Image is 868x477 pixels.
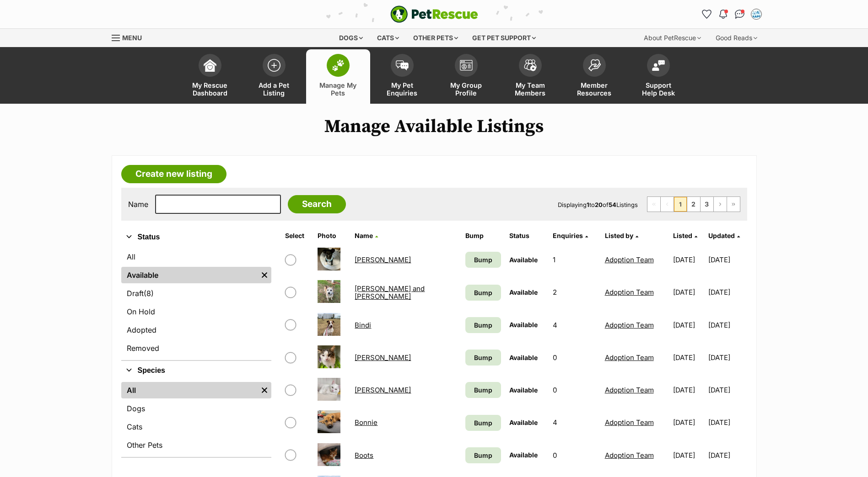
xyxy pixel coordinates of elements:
td: [DATE] [708,342,746,373]
a: Listed [673,232,697,239]
span: Available [509,451,538,459]
img: add-pet-listing-icon-0afa8454b4691262ce3f59096e99ab1cd57d4a30225e0717b998d2c9b9846f56.svg [268,59,280,72]
td: [DATE] [669,244,707,276]
a: Listed by [605,232,638,239]
a: Page 3 [701,197,713,212]
a: All [121,249,271,265]
div: About PetRescue [637,29,707,47]
a: Available [121,267,258,283]
input: Search [288,195,346,213]
td: 4 [549,309,600,341]
a: Bump [465,415,501,431]
span: Previous page [661,197,674,212]
strong: 1 [587,201,589,208]
button: My account [749,7,764,21]
a: Bump [465,382,501,398]
span: Name [355,232,373,239]
nav: Pagination [647,196,740,212]
a: Removed [121,340,271,356]
a: Other Pets [121,437,271,453]
span: Available [509,321,538,329]
td: 1 [549,244,600,276]
a: Remove filter [258,382,271,398]
a: My Pet Enquiries [370,49,434,104]
span: Bump [474,288,492,297]
a: Adoption Team [605,255,654,264]
a: Adoption Team [605,451,654,460]
th: Photo [314,228,350,243]
span: Support Help Desk [638,81,679,97]
span: Listed by [605,232,633,239]
td: [DATE] [669,309,707,341]
div: Get pet support [466,29,542,47]
a: PetRescue [390,5,478,23]
span: translation missing: en.admin.listings.index.attributes.enquiries [553,232,583,239]
td: 0 [549,342,600,373]
span: My Pet Enquiries [382,81,423,97]
img: notifications-46538b983faf8c2785f20acdc204bb7945ddae34d4c08c2a6579f10ce5e182be.svg [719,10,727,19]
div: Other pets [407,29,464,47]
span: Menu [122,34,142,42]
td: [DATE] [669,407,707,438]
img: team-members-icon-5396bd8760b3fe7c0b43da4ab00e1e3bb1a5d9ba89233759b79545d2d3fc5d0d.svg [524,59,537,71]
a: Create new listing [121,165,226,183]
span: Bump [474,353,492,362]
td: [DATE] [669,374,707,406]
a: Cats [121,419,271,435]
a: Adoption Team [605,353,654,362]
a: Adoption Team [605,321,654,329]
a: Adoption Team [605,386,654,394]
img: member-resources-icon-8e73f808a243e03378d46382f2149f9095a855e16c252ad45f914b54edf8863c.svg [588,59,601,71]
label: Name [128,200,148,208]
ul: Account quick links [700,7,764,21]
a: Bindi [355,321,371,329]
a: Next page [714,197,727,212]
td: [DATE] [708,244,746,276]
td: [DATE] [708,407,746,438]
img: pet-enquiries-icon-7e3ad2cf08bfb03b45e93fb7055b45f3efa6380592205ae92323e6603595dc1f.svg [396,60,409,70]
td: [DATE] [669,276,707,308]
a: On Hold [121,303,271,320]
td: [DATE] [708,440,746,471]
td: [DATE] [708,374,746,406]
span: Available [509,419,538,426]
a: Bonnie [355,418,377,427]
th: Select [281,228,313,243]
a: Last page [727,197,740,212]
span: Available [509,386,538,394]
img: Adoption Team profile pic [752,10,761,19]
a: [PERSON_NAME] [355,386,411,394]
span: Available [509,288,538,296]
a: Member Resources [562,49,626,104]
a: Menu [112,29,148,45]
span: Page 1 [674,197,687,212]
span: Manage My Pets [318,81,359,97]
strong: 20 [595,201,603,208]
img: group-profile-icon-3fa3cf56718a62981997c0bc7e787c4b2cf8bcc04b72c1350f741eb67cf2f40e.svg [460,60,473,71]
a: Draft [121,285,271,302]
button: Species [121,365,271,376]
span: Add a Pet Listing [253,81,295,97]
span: First page [647,197,660,212]
span: Available [509,354,538,361]
button: Notifications [716,7,731,21]
span: Bump [474,450,492,460]
span: Bump [474,385,492,395]
strong: 54 [609,201,616,208]
span: (8) [144,288,154,299]
a: [PERSON_NAME] [355,255,411,264]
span: My Team Members [510,81,551,97]
span: Available [509,256,538,264]
a: Conversations [733,7,747,21]
span: My Group Profile [446,81,487,97]
span: Displaying to of Listings [558,201,638,208]
a: My Group Profile [434,49,498,104]
img: manage-my-pets-icon-02211641906a0b7f246fdf0571729dbe1e7629f14944591b6c1af311fb30b64b.svg [332,59,345,71]
img: chat-41dd97257d64d25036548639549fe6c8038ab92f7586957e7f3b1b290dea8141.svg [735,10,744,19]
td: [DATE] [708,309,746,341]
a: Adopted [121,322,271,338]
a: Dogs [121,400,271,417]
a: Add a Pet Listing [242,49,306,104]
td: 4 [549,407,600,438]
a: Enquiries [553,232,588,239]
